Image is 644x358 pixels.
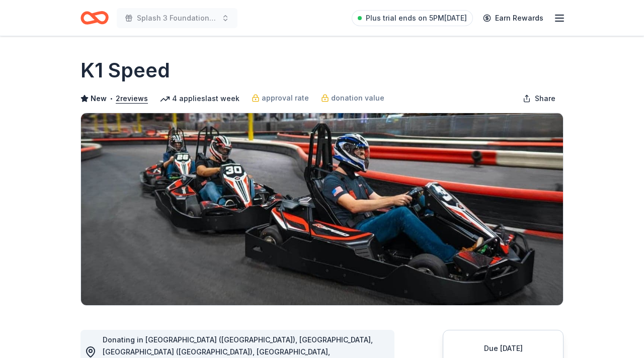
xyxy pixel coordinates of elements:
[117,8,237,28] button: Splash 3 Foundation Veteran Charities Golf Tournament
[116,93,148,105] button: 2reviews
[535,93,555,105] span: Share
[515,88,563,109] button: Share
[331,92,384,104] span: donation value
[137,12,217,24] span: Splash 3 Foundation Veteran Charities Golf Tournament
[321,92,384,104] a: donation value
[252,92,309,104] a: approval rate
[80,56,170,84] h1: K1 Speed
[80,6,109,30] a: Home
[262,92,309,104] span: approval rate
[160,93,239,105] div: 4 applies last week
[366,12,467,24] span: Plus trial ends on 5PM[DATE]
[455,342,551,354] div: Due [DATE]
[352,10,473,26] a: Plus trial ends on 5PM[DATE]
[81,113,563,305] img: Image for K1 Speed
[91,93,107,105] span: New
[110,95,113,103] span: •
[477,9,549,27] a: Earn Rewards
